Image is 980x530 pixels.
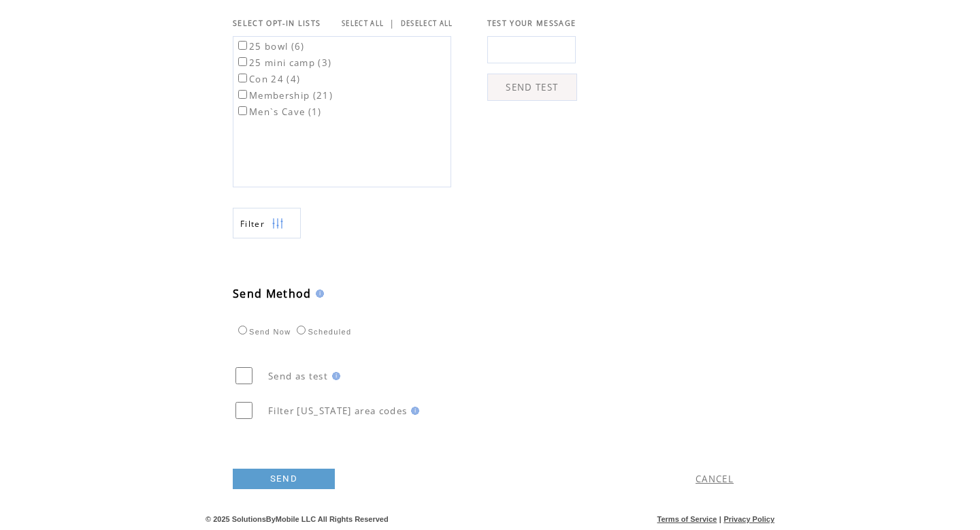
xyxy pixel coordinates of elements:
[235,40,305,52] label: 25 bowl (6)
[328,372,340,380] img: help.gif
[407,407,419,415] img: help.gif
[272,208,284,239] img: filters.png
[342,19,384,28] a: SELECT ALL
[719,515,721,523] span: |
[235,57,331,69] label: 25 mini camp (3)
[238,74,247,82] input: Con 24 (4)
[312,290,324,298] img: help.gif
[238,57,247,66] input: 25 mini camp (3)
[238,106,247,115] input: Men`s Cave (1)
[723,515,774,523] a: Privacy Policy
[696,473,734,485] a: CANCEL
[268,405,407,417] span: Filter [US_STATE] area codes
[293,328,351,336] label: Scheduled
[240,218,265,230] span: Show filters
[233,286,312,301] span: Send Method
[268,370,328,382] span: Send as test
[235,106,322,118] label: Men`s Cave (1)
[297,326,306,334] input: Scheduled
[235,89,333,102] label: Membership (21)
[487,74,577,101] a: SEND TEST
[389,17,395,29] span: |
[238,41,247,50] input: 25 bowl (6)
[657,515,717,523] a: Terms of Service
[401,19,453,28] a: DESELECT ALL
[235,73,300,85] label: Con 24 (4)
[233,18,321,28] span: SELECT OPT-IN LISTS
[238,326,247,334] input: Send Now
[206,515,389,523] span: © 2025 SolutionsByMobile LLC All Rights Reserved
[235,328,291,336] label: Send Now
[487,18,576,28] span: TEST YOUR MESSAGE
[233,469,335,489] a: SEND
[238,90,247,99] input: Membership (21)
[233,208,301,238] a: Filter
